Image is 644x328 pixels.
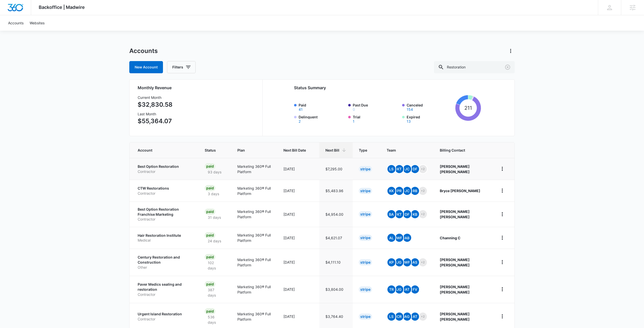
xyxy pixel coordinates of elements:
span: +2 [419,313,427,321]
strong: Channing C [440,236,461,240]
span: Team [387,148,420,153]
p: Other [138,265,193,270]
p: Marketing 360® Full Platform [237,284,271,295]
p: 3 days [205,191,222,196]
p: Best Option Restoration [138,164,193,169]
div: Stripe [359,314,372,320]
span: FV [411,285,419,294]
p: Marketing 360® Full Platform [237,186,271,196]
div: Paid [205,163,215,169]
span: +2 [419,187,427,195]
span: Plan [237,148,271,153]
div: Paid [205,232,215,238]
span: JG [395,258,403,266]
button: Delinquent [299,120,301,123]
button: Canceled [407,108,413,111]
div: Paid [205,281,215,287]
div: Paid [205,308,215,314]
span: JC [403,165,411,173]
p: Marketing 360® Full Platform [237,164,271,174]
td: $4,954.00 [319,202,353,227]
p: 102 days [205,260,225,271]
a: Century Restoration and ConstructionOther [138,255,193,270]
p: $32,830.58 [138,100,173,109]
a: CTW RestorationsContractor [138,186,193,196]
p: Paver Medics sealing and restoration [138,282,193,292]
button: Clear [504,63,512,71]
p: Contractor [138,317,193,322]
span: Status [205,148,218,153]
span: TR [387,285,396,294]
a: Websites [27,15,48,31]
h2: Monthly Revenue [138,85,256,91]
label: Paid [299,102,345,111]
h2: Status Summary [294,85,481,91]
p: Urgent Island Restoration [138,312,193,317]
p: Century Restoration and Construction [138,255,193,265]
td: [DATE] [277,276,319,303]
button: home [498,210,506,218]
span: KP [387,258,396,266]
div: Stripe [359,235,372,241]
p: Hair Restoration Institute [138,233,193,238]
label: Expired [407,114,453,123]
p: Marketing 360® Full Platform [237,232,271,243]
div: Paid [205,254,215,260]
span: AG [403,313,411,321]
label: Delinquent [299,114,345,123]
p: 536 days [205,314,225,325]
label: Trial [353,114,399,123]
p: 387 days [205,287,225,298]
p: 93 days [205,169,224,175]
span: +2 [419,258,427,266]
p: Medical [138,238,193,243]
p: Marketing 360® Full Platform [237,257,271,268]
span: WF [403,258,411,266]
strong: [PERSON_NAME] [PERSON_NAME] [440,209,470,219]
p: Marketing 360® Full Platform [237,209,271,220]
td: [DATE] [277,227,319,249]
a: New Account [129,61,163,73]
td: [DATE] [277,158,319,180]
div: Stripe [359,259,372,265]
strong: [PERSON_NAME] [PERSON_NAME] [440,312,470,321]
span: Billing Contact [440,148,486,153]
button: Expired [407,120,411,123]
p: Contractor [138,217,193,222]
p: Best Option Restoration Franchise Marketing [138,207,193,217]
td: $7,295.00 [319,158,353,180]
button: Paid [299,108,303,111]
span: Type [359,148,367,153]
h3: Last Month [138,111,173,117]
strong: [PERSON_NAME] [PERSON_NAME] [440,258,470,267]
div: Stripe [359,166,372,172]
span: DF [403,210,411,218]
span: KB [411,210,419,218]
strong: Bryce [PERSON_NAME] [440,189,480,193]
div: Stripe [359,286,372,293]
a: Hair Restoration InstituteMedical [138,233,193,243]
span: Next Bill Date [283,148,306,153]
span: RB [411,187,419,195]
td: $3,804.00 [319,276,353,303]
a: Urgent Island RestorationContractor [138,312,193,321]
p: Marketing 360® Full Platform [237,311,271,322]
span: Backoffice | Madwire [39,5,85,10]
h3: Current Month [138,95,173,100]
span: KK [387,187,396,195]
span: CR [395,313,403,321]
td: [DATE] [277,180,319,202]
button: home [498,258,506,266]
div: Stripe [359,211,372,217]
strong: [PERSON_NAME] [PERSON_NAME] [440,164,470,174]
button: Filters [167,61,196,73]
span: Account [138,148,185,153]
p: Contractor [138,169,193,174]
span: AL [387,234,396,242]
label: Past Due [353,102,399,111]
div: Paid [205,209,215,215]
div: Paid [205,185,215,191]
span: KT [395,165,403,173]
p: 31 days [205,215,224,220]
span: PR [395,187,403,195]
